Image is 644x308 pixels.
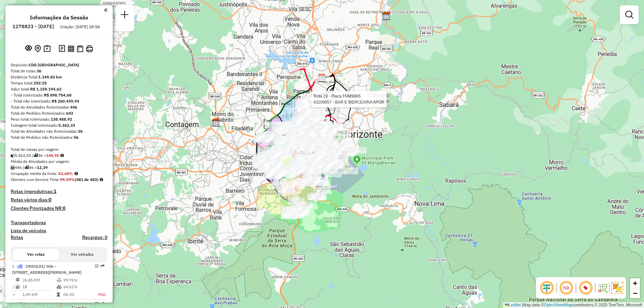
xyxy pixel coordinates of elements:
[301,108,318,115] div: Atividade não roteirizada - EVA LUCIA PINTO DE Q
[326,124,342,131] div: Atividade não roteirizada - FLORESTAL 176 LTDA
[58,123,75,128] strong: 5.362,33
[12,264,82,275] span: 1 -
[313,131,330,138] div: Atividade não roteirizada - SUPERMERCADO BOM DEM
[13,249,59,260] button: Ver rotas
[309,121,325,128] div: Atividade não roteirizada - GERALDO MADUREIRA DE
[11,62,107,68] div: Depósito:
[54,188,56,194] strong: 1
[319,126,336,133] div: Atividade não roteirizada - ANDRADAS LANCHES
[78,129,83,134] strong: 38
[91,291,106,298] td: FAD
[42,44,52,54] button: Painel de Sugestão
[82,235,107,240] h4: Recargas: 0
[299,112,315,119] div: Atividade não roteirizada - VIVIANE LACERDA CURR
[38,74,62,79] strong: 1.149,83 km
[306,133,322,139] div: Atividade não roteirizada - CHAO DE ESTRELAS
[29,62,79,67] strong: CDD [GEOGRAPHIC_DATA]
[37,68,41,73] strong: 36
[49,197,51,203] strong: 0
[101,264,105,268] em: Rota exportada
[318,125,334,132] div: Atividade não roteirizada - M.E. RESTAURANTE E L
[11,122,107,128] div: Cubagem total roteirizado:
[623,8,636,21] a: Exibir filtros
[311,126,327,133] div: Atividade não roteirizada - DINAK COSTA SANTOS
[11,220,107,226] h4: Transportadoras
[317,124,333,131] div: Atividade não roteirizada - ROBERTO FIGUEIREDO
[11,104,107,110] div: Total de Atividades Roteirizadas:
[318,128,335,135] div: Atividade não roteirizada - KIBERAMA
[11,86,107,92] div: Valor total:
[11,228,107,234] h4: Lista de veículos
[319,126,336,133] div: Atividade não roteirizada - ANDRADAS LANCHES
[633,289,637,297] span: −
[12,284,15,290] td: /
[350,147,367,153] div: Atividade não roteirizada - DORACY ANDRE 05753225608
[59,249,105,260] button: Ver veículos
[16,278,20,282] i: Distância Total
[30,86,61,91] strong: R$ 1.159.194,62
[100,178,103,182] em: Rotas cross docking consideradas
[24,43,33,54] button: Exibir sessão original
[11,74,107,80] div: Distância Total:
[313,125,330,132] div: Atividade não roteirizada - EVALDO DUTRA RIBEIRO
[630,278,640,288] a: Zoom in
[11,166,15,170] i: Total de Atividades
[63,284,91,290] td: 64,61%
[316,123,332,130] div: Atividade não roteirizada - HOTEL PREVE
[291,122,308,129] div: Atividade não roteirizada - TELE BEBIDAS
[382,12,391,20] img: CDD Santa Luzia
[75,177,98,182] strong: (481 de 483)
[25,264,44,269] span: CRW2L01
[95,302,99,306] em: Opções
[60,153,64,158] i: Meta Caixas/viagem: 197,90 Diferença: -48,95
[301,112,317,118] div: Atividade não roteirizada - PADARIA CONFEIT E ME
[11,152,107,159] div: 5.362,33 / 36 =
[11,197,107,203] h4: Rotas vários dias:
[11,110,107,116] div: Total de Pedidos Roteirizados:
[57,285,62,289] i: % de utilização da cubagem
[316,122,332,128] div: Atividade não roteirizada - CASSIMIRO PIRES DE S
[292,108,309,114] div: Atividade não roteirizada - VERA LUCIA CORSINO P
[12,291,15,298] td: =
[104,6,107,14] a: Clique aqui para minimizar o painel
[297,115,314,121] div: Atividade não roteirizada - ANA ROSA DA SILVA CO
[46,153,59,158] strong: 148,95
[33,44,42,54] button: Centralizar mapa no depósito ou ponto de apoio
[70,105,77,110] strong: 446
[16,285,20,289] i: Total de Atividades
[51,117,72,122] strong: 138.488,92
[212,118,220,127] img: CDD Contagem
[74,172,78,176] em: Média calculada utilizando a maior ocupação (%Peso ou %Cubagem) de cada rota da sessão. Rotas cro...
[503,302,644,308] div: Map data © contributors,© 2025 TomTom, Microsoft
[63,205,65,211] strong: 0
[11,205,107,211] h4: Clientes Priorizados NR:
[66,111,73,116] strong: 643
[300,114,317,121] div: Atividade não roteirizada - BAR DO BRANQUINHO LTDA
[318,124,334,131] div: Atividade não roteirizada - BRASILEIRISSIMO
[300,112,317,119] div: Atividade não roteirizada - RESENDE BAR LTDA ME
[11,235,23,240] a: Rotas
[11,171,57,176] span: Ocupação média da frota:
[95,264,99,268] em: Opções
[118,8,131,23] a: Nova sessão e pesquisa
[11,189,107,194] h4: Rotas improdutivas:
[611,282,623,294] img: Exibir/Ocultar setores
[44,93,71,98] strong: R$ 898.754,68
[58,171,73,176] strong: 83,68%
[539,280,555,296] span: Ocultar deslocamento
[22,291,56,298] td: 1,49 KM
[63,291,91,298] td: 06:33
[326,99,343,106] div: Atividade não roteirizada - ESTACAO HOT PIZZA LTDA
[308,113,325,120] div: Atividade não roteirizada - HIPER COMPRAS ALIMEN
[11,165,107,171] div: 446 / 36 =
[85,44,94,54] button: Imprimir Rotas
[318,74,326,82] img: CDD Belo Horizonte
[24,166,29,170] i: Total de rotas
[302,114,318,121] div: Atividade não roteirizada - ILSON CAEIRO DE PAUL
[544,303,573,307] a: OpenStreetMap
[11,159,107,165] div: Média de Atividades por viagem:
[60,177,75,182] strong: 99,59%
[320,127,337,133] div: Atividade não roteirizada - KENIA RODRIGUES
[317,128,334,135] div: Atividade não roteirizada - GRUPO GENNIUS BRASIL
[597,283,608,293] img: Fluxo de ruas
